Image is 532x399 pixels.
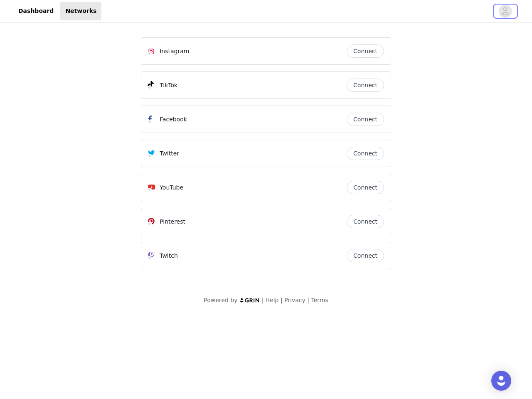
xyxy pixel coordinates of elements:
a: Privacy [284,297,305,303]
img: Instagram Icon [148,48,155,55]
p: YouTube [160,183,183,192]
p: Instagram [160,47,189,56]
p: TikTok [160,81,177,90]
p: Facebook [160,115,187,124]
a: Help [266,297,279,303]
button: Connect [347,79,384,92]
span: | [262,297,264,303]
p: Twitter [160,149,179,158]
a: Networks [60,2,101,20]
p: Pinterest [160,217,185,226]
span: | [307,297,309,303]
div: Open Intercom Messenger [491,371,511,391]
div: avatar [501,5,509,18]
button: Connect [347,44,384,58]
button: Connect [347,215,384,228]
button: Connect [347,249,384,262]
button: Connect [347,181,384,194]
button: Connect [347,147,384,160]
img: logo [239,298,260,303]
span: Powered by [204,297,237,303]
button: Connect [347,113,384,126]
p: Twitch [160,251,178,260]
span: | [281,297,283,303]
a: Dashboard [13,2,59,20]
a: Terms [311,297,328,303]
